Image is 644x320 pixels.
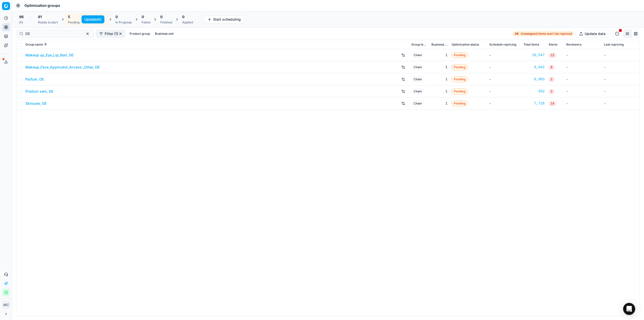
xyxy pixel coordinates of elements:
[160,14,163,19] span: 0
[487,85,521,97] td: -
[487,97,521,110] td: -
[153,31,176,37] button: Business unit
[487,61,521,73] td: -
[487,49,521,61] td: -
[68,14,70,19] span: 5
[411,64,424,70] span: Chain
[431,89,448,94] div: 1
[564,49,602,61] td: -
[602,61,640,73] td: -
[38,20,58,24] div: Ready to start
[489,43,516,47] span: Schedule repricing
[524,77,545,82] a: 6,963
[515,32,519,36] strong: 36
[38,14,42,19] span: 91
[142,14,144,19] span: 0
[431,101,448,106] div: 1
[24,3,60,8] nav: breadcrumb
[602,49,640,61] td: -
[411,100,424,106] span: Chain
[564,85,602,97] td: -
[19,14,24,19] span: 96
[24,3,60,8] span: Optimization groups
[452,88,468,94] span: Pending
[452,43,479,47] span: Optimization status
[452,100,468,106] span: Pending
[487,73,521,85] td: -
[602,73,640,85] td: -
[549,101,556,106] span: 14
[602,85,640,97] td: -
[549,89,554,94] span: 2
[549,65,554,70] span: 6
[604,43,624,47] span: Last repricing
[82,15,104,23] button: UpdateAll
[431,65,448,70] div: 1
[411,76,424,82] span: Chain
[564,97,602,110] td: -
[452,76,468,82] span: Pending
[524,53,545,58] a: 10,547
[411,88,424,94] span: Chain
[452,64,468,70] span: Pending
[25,77,44,82] a: Parfum, DE
[524,89,545,94] a: 992
[204,15,244,23] button: Start scheduling
[25,53,73,58] a: Makeup up_Eye_Lip_Nail, DE
[549,77,554,82] span: 2
[524,43,539,47] span: Total items
[524,65,545,70] a: 8,042
[602,97,640,110] td: -
[19,20,24,24] div: All
[431,77,448,82] div: 1
[96,30,126,38] button: Filter (1)
[182,14,184,19] span: 0
[128,31,152,37] button: Product group
[25,101,47,106] a: Skincare, DE
[566,43,581,47] span: Reviewers
[411,43,427,47] span: Group level
[623,303,635,315] div: Open Intercom Messenger
[25,89,53,94] a: Product sets, DE
[2,301,10,309] button: MC
[576,30,609,38] button: Update data
[182,20,193,24] div: Applied
[513,31,574,36] a: 36Unassigned items won't be repriced
[115,20,132,24] div: In Progress
[43,42,48,47] button: Sorted by Group name ascending
[564,73,602,85] td: -
[521,32,572,36] span: Unassigned items won't be repriced
[142,20,150,24] div: Failed
[25,43,43,47] span: Group name
[25,65,100,70] a: Makeup_Face_Applicator_Access._Other, DE
[452,52,468,58] span: Pending
[160,20,172,24] div: Finished
[524,101,545,106] a: 7,728
[549,53,556,58] span: 12
[115,14,118,19] span: 0
[2,301,10,309] span: MC
[411,52,424,58] span: Chain
[564,61,602,73] td: -
[549,43,557,47] span: Alerts
[431,53,448,58] div: 1
[68,20,79,24] div: Pending
[431,43,448,47] span: Business unit
[25,31,80,36] input: Search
